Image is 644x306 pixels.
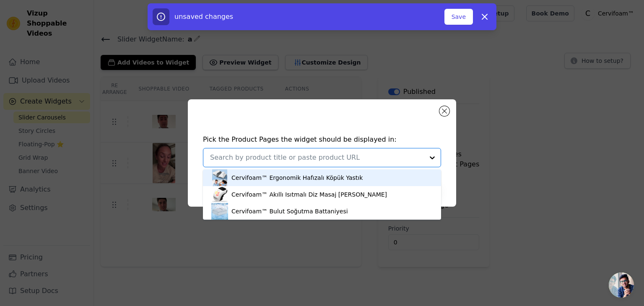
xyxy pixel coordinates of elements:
[211,169,228,186] img: product thumbnail
[609,272,634,298] div: Açık sohbet
[439,106,449,116] button: Close modal
[210,153,424,163] input: Search by product title or paste product URL
[231,190,387,199] div: Cervifoam™ Akıllı Isıtmalı Diz Masaj [PERSON_NAME]
[203,135,441,145] h4: Pick the Product Pages the widget should be displayed in:
[174,13,233,21] span: unsaved changes
[231,174,363,182] div: Cervifoam™ Ergonomik Hafızalı Köpük Yastık
[444,9,473,25] button: Save
[231,207,348,215] div: Cervifoam™ Bulut Soğutma Battaniyesi
[211,203,228,220] img: product thumbnail
[211,186,228,203] img: product thumbnail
